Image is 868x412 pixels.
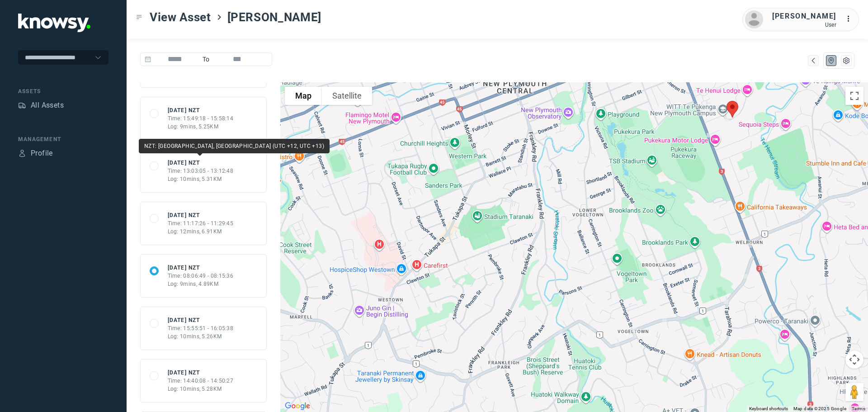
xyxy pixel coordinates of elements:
[168,175,234,183] div: Log: 10mins, 5.31KM
[845,87,863,105] button: Toggle fullscreen view
[168,385,234,393] div: Log: 10mins, 5.28KM
[168,219,234,227] div: Time: 11:17:26 - 11:29:45
[18,135,108,143] div: Management
[18,14,90,32] img: Application Logo
[227,9,321,25] span: [PERSON_NAME]
[772,22,836,28] div: User
[168,114,234,123] div: Time: 15:49:18 - 15:58:14
[199,52,213,66] span: To
[144,143,324,149] span: NZT: [GEOGRAPHIC_DATA], [GEOGRAPHIC_DATA] (UTC +12, UTC +13)
[809,57,817,65] div: Map
[168,316,234,324] div: [DATE] NZT
[845,14,856,26] div: :
[745,10,763,28] img: avatar.png
[168,264,234,272] div: [DATE] NZT
[168,272,234,280] div: Time: 08:06:49 - 08:15:36
[283,400,312,412] img: Google
[168,167,234,175] div: Time: 13:03:05 - 13:12:48
[749,406,788,412] button: Keyboard shortcuts
[168,332,234,341] div: Log: 10mins, 5.26KM
[31,100,64,111] div: All Assets
[18,148,53,159] a: ProfileProfile
[168,211,234,219] div: [DATE] NZT
[168,227,234,236] div: Log: 12mins, 6.91KM
[285,87,322,105] button: Show street map
[168,123,234,131] div: Log: 9mins, 5.25KM
[18,100,64,111] a: AssetsAll Assets
[150,9,211,25] span: View Asset
[18,101,26,109] div: Assets
[168,324,234,332] div: Time: 15:55:51 - 16:05:38
[793,406,846,411] span: Map data ©2025 Google
[168,280,234,288] div: Log: 9mins, 4.89KM
[852,406,865,411] a: Terms (opens in new tab)
[283,400,312,412] a: Open this area in Google Maps (opens a new window)
[18,149,26,157] div: Profile
[216,14,223,21] div: >
[845,14,856,24] div: :
[846,15,855,22] tspan: ...
[772,11,836,22] div: [PERSON_NAME]
[168,106,234,114] div: [DATE] NZT
[845,383,863,401] button: Drag Pegman onto the map to open Street View
[845,350,863,369] button: Map camera controls
[18,87,108,95] div: Assets
[168,159,234,167] div: [DATE] NZT
[827,57,835,65] div: Map
[136,14,142,20] div: Toggle Menu
[168,377,234,385] div: Time: 14:40:08 - 14:50:27
[168,369,234,377] div: [DATE] NZT
[31,148,53,159] div: Profile
[842,57,850,65] div: List
[322,87,372,105] button: Show satellite imagery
